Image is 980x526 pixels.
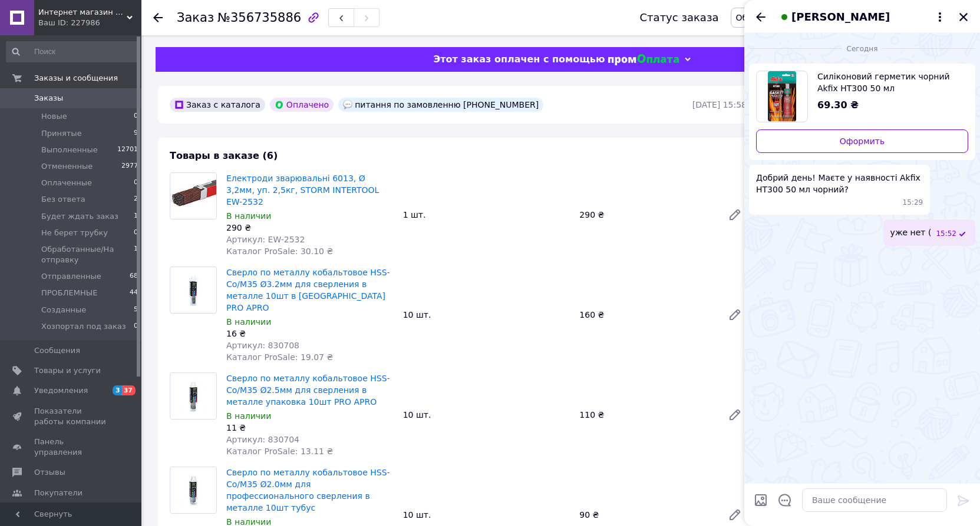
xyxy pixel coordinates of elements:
[749,42,975,54] div: 12.08.2025
[41,321,126,332] span: Хозпортал под заказ
[34,467,65,478] span: Отзывы
[34,365,101,376] span: Товары и услуги
[842,44,883,54] span: Сегодня
[226,352,333,362] span: Каталог ProSale: 19.07 ₴
[34,406,109,427] span: Показатели работы компании
[134,194,138,205] span: 2
[226,328,394,339] div: 16 ₴
[270,98,334,112] div: Оплачено
[226,341,299,350] span: Артикул: 830708
[817,99,859,111] span: 69.30 ₴
[153,12,163,24] div: Вернуться назад
[134,111,138,122] span: 0
[756,129,968,153] a: Оформить
[754,10,768,24] button: Назад
[34,345,80,356] span: Сообщения
[177,11,214,25] span: Заказ
[903,198,923,208] span: 15:29 12.08.2025
[117,145,138,155] span: 12701
[723,203,747,227] a: Редактировать
[6,41,139,62] input: Поиск
[134,178,138,188] span: 0
[34,385,88,396] span: Уведомления
[338,98,543,112] div: питання по замовленню [PHONE_NUMBER]
[936,229,956,239] span: 15:52 12.08.2025
[575,207,718,223] div: 290 ₴
[34,488,83,498] span: Покупатели
[134,128,138,139] span: 9
[41,145,98,155] span: Выполненные
[777,492,793,508] button: Открыть шаблоны ответов
[41,271,101,282] span: Отправленные
[226,222,394,234] div: 290 ₴
[756,71,968,122] a: Посмотреть товар
[134,211,138,222] span: 1
[226,411,271,421] span: В наличии
[791,9,890,25] span: [PERSON_NAME]
[41,194,85,205] span: Без ответа
[170,173,216,219] img: Електроди зварювальні 6013, Ø 3,2мм, уп. 2,5кг, STORM INTERTOOL EW-2532
[575,307,718,323] div: 160 ₴
[170,98,265,112] div: Заказ с каталога
[217,11,301,25] span: №356735886
[170,150,278,161] span: Товары в заказе (6)
[38,18,141,28] div: Ваш ID: 227986
[343,100,352,109] img: :speech_balloon:
[398,407,575,423] div: 10 шт.
[398,507,575,523] div: 10 шт.
[575,407,718,423] div: 110 ₴
[34,93,63,104] span: Заказы
[170,381,216,412] img: Сверло по металлу кобальтовое HSS-Co/M35 Ø2.5мм для сверления в металле упаковка 10шт PRO APRO
[134,321,138,332] span: 0
[817,71,959,94] span: Силіконовий герметик чорний Akfix HT300 50 мл
[226,468,390,512] a: Сверло по металлу кобальтовое HSS-Co/M35 Ø2.0мм для профессионального сверления в металле 10шт тубус
[41,305,86,315] span: Созданные
[226,174,379,207] a: Електроди зварювальні 6013, Ø 3,2мм, уп. 2,5кг, STORM INTERTOOL EW-2532
[34,437,109,458] span: Панель управления
[41,128,82,139] span: Принятые
[113,385,122,395] span: 3
[723,403,747,427] a: Редактировать
[170,475,216,506] img: Сверло по металлу кобальтовое HSS-Co/M35 Ø2.0мм для профессионального сверления в металле 10шт тубус
[736,13,857,22] span: Обработанные/На отправку
[640,12,719,24] div: Статус заказа
[122,385,136,395] span: 37
[134,228,138,238] span: 0
[226,317,271,327] span: В наличии
[41,211,118,222] span: Будет ждать заказ
[41,244,134,265] span: Обработанные/На отправку
[768,71,796,122] img: 1651095301_w700_h500_silikonovyj-germetik-chernyj.jpg
[226,247,333,256] span: Каталог ProSale: 30.10 ₴
[890,227,932,239] span: уже нет (
[575,507,718,523] div: 90 ₴
[226,235,305,244] span: Артикул: EW-2532
[226,211,271,221] span: В наличии
[134,244,138,265] span: 1
[398,207,575,223] div: 1 шт.
[226,422,394,434] div: 11 ₴
[956,10,971,24] button: Закрыть
[608,54,679,65] img: evopay logo
[226,268,390,312] a: Сверло по металлу кобальтовое HSS-Co/M35 Ø3.2мм для сверления в металле 10шт в [GEOGRAPHIC_DATA] ...
[41,288,97,298] span: ПРОБЛЕМНЫЕ
[121,161,138,172] span: 2977
[130,288,138,298] span: 44
[226,447,333,456] span: Каталог ProSale: 13.11 ₴
[34,73,118,84] span: Заказы и сообщения
[41,228,108,238] span: Не берет трубку
[226,435,299,444] span: Артикул: 830704
[692,100,747,109] time: [DATE] 15:58
[41,111,67,122] span: Новые
[38,7,127,18] span: Интернет магазин Scotch-Rubin
[130,271,138,282] span: 68
[41,178,92,188] span: Оплаченные
[398,307,575,323] div: 10 шт.
[134,305,138,315] span: 5
[756,172,923,195] span: Добрий день! Маєте у наявності Akfix HT300 50 мл чорний?
[226,374,390,407] a: Сверло по металлу кобальтовое HSS-Co/M35 Ø2.5мм для сверления в металле упаковка 10шт PRO APRO
[41,161,93,172] span: Отмененные
[723,303,747,327] a: Редактировать
[433,54,605,65] span: Этот заказ оплачен с помощью
[777,9,947,25] button: [PERSON_NAME]
[170,275,216,306] img: Сверло по металлу кобальтовое HSS-Co/M35 Ø3.2мм для сверления в металле 10шт в тубусе PRO APRO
